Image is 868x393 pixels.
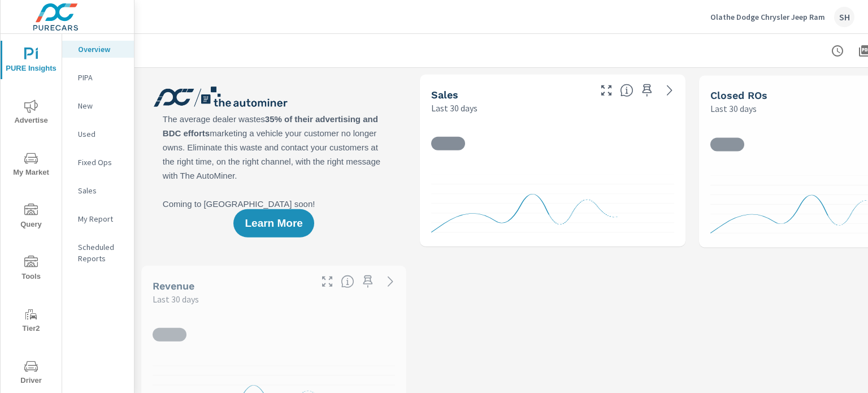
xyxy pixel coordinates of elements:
span: PURE Insights [4,47,58,75]
span: My Market [4,152,58,179]
span: Tier2 [4,308,58,335]
span: Advertise [4,100,58,127]
a: See more details in report [381,273,400,291]
h5: Revenue [153,280,194,292]
span: Learn More [245,218,302,228]
span: Save this to your personalized report [359,273,377,291]
p: PIPA [78,72,125,83]
div: PIPA [62,69,134,86]
span: Tools [4,256,58,283]
button: Make Fullscreen [318,273,336,291]
p: My Report [78,213,125,224]
div: My Report [62,210,134,227]
span: Query [4,204,58,231]
p: Fixed Ops [78,157,125,168]
p: Overview [78,44,125,55]
span: Total sales revenue over the selected date range. [Source: This data is sourced from the dealer’s... [341,275,354,288]
span: Driver [4,360,58,387]
button: Learn More [233,209,314,237]
div: Scheduled Reports [62,239,134,267]
div: Overview [62,41,134,58]
div: Sales [62,182,134,199]
p: Olathe Dodge Chrysler Jeep Ram [710,12,825,22]
div: SH [834,7,854,27]
button: Make Fullscreen [597,81,615,100]
h5: Sales [431,89,458,101]
p: New [78,100,125,111]
div: New [62,97,134,114]
div: Used [62,126,134,142]
p: Last 30 days [153,292,199,306]
p: Last 30 days [710,102,757,115]
a: See more details in report [661,81,679,100]
h5: Closed ROs [710,89,767,101]
span: Save this to your personalized report [638,81,656,100]
p: Last 30 days [431,101,478,115]
p: Used [78,128,125,140]
p: Sales [78,185,125,196]
p: Scheduled Reports [78,241,125,264]
div: Fixed Ops [62,154,134,171]
span: Number of vehicles sold by the dealership over the selected date range. [Source: This data is sou... [620,84,633,97]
